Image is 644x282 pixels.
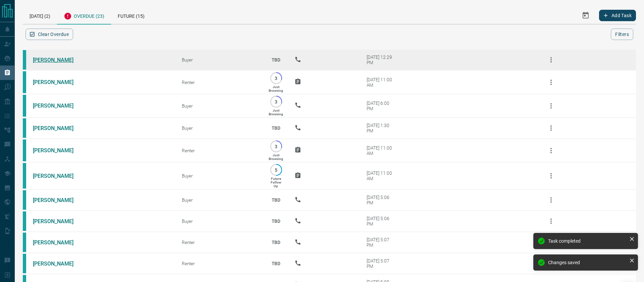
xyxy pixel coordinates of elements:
[23,190,26,210] div: condos.ca
[23,254,26,273] div: condos.ca
[182,197,258,203] div: Buyer
[23,233,26,252] div: condos.ca
[268,233,284,251] p: TBD
[23,50,26,70] div: condos.ca
[23,7,57,24] div: [DATE] (2)
[367,258,395,269] div: [DATE] 5:07 PM
[271,177,281,188] p: Future Follow Up
[367,145,395,156] div: [DATE] 11:00 AM
[33,79,83,85] a: [PERSON_NAME]
[548,260,627,265] div: Changes saved
[269,109,283,116] p: Just Browsing
[182,125,258,131] div: Buyer
[33,197,83,203] a: [PERSON_NAME]
[268,119,284,137] p: TBD
[367,100,395,111] div: [DATE] 6:00 PM
[578,7,594,24] button: Select Date Range
[367,170,395,181] div: [DATE] 11:00 AM
[23,163,26,189] div: condos.ca
[23,118,26,138] div: condos.ca
[33,218,83,225] a: [PERSON_NAME]
[367,216,395,227] div: [DATE] 5:06 PM
[274,99,279,104] p: 3
[268,212,284,230] p: TBD
[182,218,258,224] div: Buyer
[182,173,258,178] div: Buyer
[367,195,395,205] div: [DATE] 5:06 PM
[268,51,284,69] p: TBD
[274,144,279,149] p: 3
[33,57,83,63] a: [PERSON_NAME]
[182,148,258,153] div: Renter
[23,95,26,117] div: condos.ca
[548,238,627,244] div: Task completed
[23,71,26,93] div: condos.ca
[269,85,283,92] p: Just Browsing
[367,123,395,133] div: [DATE] 1:30 PM
[268,191,284,209] p: TBD
[111,7,151,24] div: Future (15)
[274,76,279,81] p: 3
[33,125,83,131] a: [PERSON_NAME]
[33,147,83,154] a: [PERSON_NAME]
[33,173,83,179] a: [PERSON_NAME]
[182,103,258,109] div: Buyer
[25,29,73,40] button: Clear Overdue
[367,54,395,65] div: [DATE] 12:29 PM
[23,211,26,231] div: condos.ca
[274,167,279,172] p: 5
[611,29,633,40] button: Filters
[599,10,636,21] button: Add Task
[33,103,83,109] a: [PERSON_NAME]
[33,239,83,246] a: [PERSON_NAME]
[182,261,258,266] div: Renter
[33,260,83,267] a: [PERSON_NAME]
[367,237,395,248] div: [DATE] 5:07 PM
[182,80,258,85] div: Renter
[268,254,284,273] p: TBD
[269,153,283,161] p: Just Browsing
[182,57,258,63] div: Buyer
[367,77,395,88] div: [DATE] 11:00 AM
[57,7,111,25] div: Overdue (23)
[23,139,26,161] div: condos.ca
[182,240,258,245] div: Renter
